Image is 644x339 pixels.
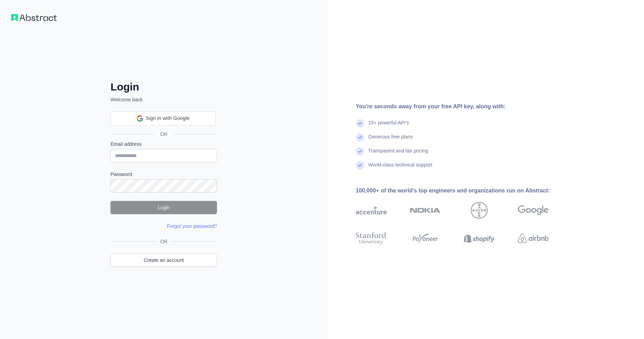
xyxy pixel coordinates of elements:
[110,96,217,103] p: Welcome back
[110,111,216,126] div: Sign in with Google
[146,115,190,122] span: Sign in with Google
[410,202,441,219] img: nokia
[368,133,413,147] div: Generous free plans
[356,231,387,246] img: stanford university
[356,133,364,142] img: check mark
[110,201,217,214] button: Login
[368,161,433,175] div: World-class technical support
[110,253,217,267] a: Create an account
[368,147,428,161] div: Transparent and fair pricing
[110,141,217,148] label: Email address
[356,202,387,219] img: accenture
[410,231,441,246] img: payoneer
[356,119,364,128] img: check mark
[471,202,488,219] img: bayer
[356,147,364,156] img: check mark
[368,119,409,133] div: 15+ powerful API's
[356,161,364,170] img: check mark
[356,102,571,111] div: You're seconds away from your free API key, along with:
[518,231,549,246] img: airbnb
[157,238,170,245] span: OR
[11,14,57,21] img: Workflow
[110,81,217,93] h2: Login
[464,231,495,246] img: shopify
[110,171,217,178] label: Password
[518,202,549,219] img: google
[167,223,217,229] a: Forgot your password?
[356,187,571,195] div: 100,000+ of the world's top engineers and organizations run on Abstract:
[155,131,173,138] span: OR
